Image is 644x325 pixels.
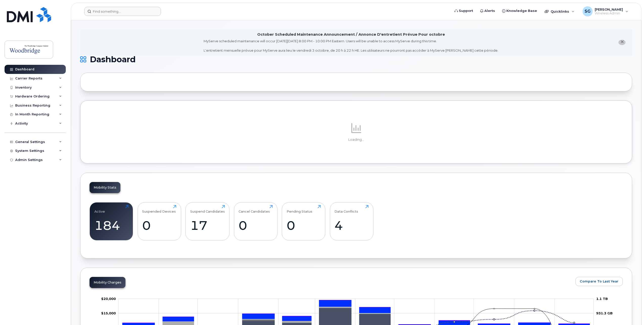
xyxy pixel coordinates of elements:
div: Active [94,205,105,213]
div: Suspend Candidates [190,205,225,213]
div: Suspended Devices [142,205,176,213]
div: 184 [94,218,128,233]
g: $0 [101,311,116,315]
div: Data Conflicts [334,205,358,213]
tspan: 1.1 TB [596,297,608,301]
div: MyServe scheduled maintenance will occur [DATE][DATE] 8:00 PM - 10:00 PM Eastern. Users will be u... [204,39,498,53]
tspan: 931.3 GB [596,311,613,315]
p: Loading... [90,137,623,142]
a: Cancel Candidates0 [239,205,273,237]
a: Pending Status0 [287,205,321,237]
div: 0 [287,218,321,233]
g: $0 [101,297,116,301]
tspan: $15,000 [101,311,116,315]
a: Suspended Devices0 [142,205,176,237]
span: Compare To Last Year [580,279,618,284]
button: Compare To Last Year [575,277,623,286]
span: Dashboard [90,56,136,63]
div: Pending Status [287,205,312,213]
button: close notification [618,40,626,45]
a: Data Conflicts4 [334,205,369,237]
tspan: $20,000 [101,297,116,301]
div: Cancel Candidates [239,205,270,213]
div: 17 [190,218,225,233]
div: 4 [334,218,369,233]
div: 0 [239,218,273,233]
div: October Scheduled Maintenance Announcement / Annonce D'entretient Prévue Pour octobre [257,32,445,37]
a: Active184 [94,205,128,237]
div: 0 [142,218,176,233]
a: Suspend Candidates17 [190,205,225,237]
